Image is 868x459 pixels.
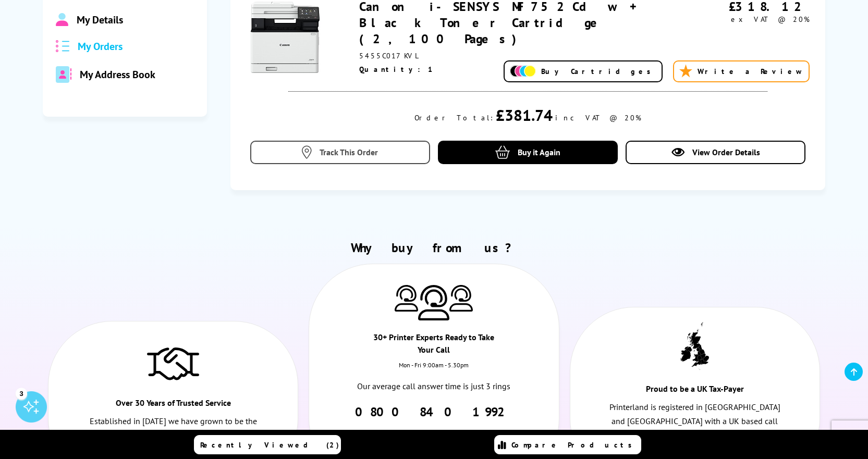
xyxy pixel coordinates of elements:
[147,342,199,384] img: Trusted Service
[16,388,27,399] div: 3
[418,285,449,321] img: Printer Experts
[347,379,521,393] p: Our average call answer time is just 3 rings
[78,40,123,53] span: My Orders
[347,420,521,456] div: Let us help you choose the perfect printer for you home or business
[355,404,513,420] a: 0800 840 1992
[518,147,560,157] span: Buy it Again
[692,147,760,157] span: View Order Details
[80,68,155,81] span: My Address Book
[510,65,536,77] img: Add Cartridges
[680,322,709,370] img: UK tax payer
[359,65,434,74] span: Quantity: 1
[494,435,641,454] a: Compare Products
[309,361,558,379] div: Mon - Fri 9:00am - 5.30pm
[86,414,261,457] p: Established in [DATE] we have grown to be the largest independent reseller of printers and consum...
[359,51,675,60] div: 5455C017KVL
[555,113,641,122] div: inc VAT @ 20%
[372,331,496,361] div: 30+ Printer Experts Ready to Take Your Call
[496,105,553,125] div: £381.74
[77,13,123,27] span: My Details
[320,147,378,157] span: Track This Order
[541,67,656,76] span: Buy Cartridges
[56,40,69,52] img: all-order.svg
[250,141,431,164] a: Track This Order
[194,435,341,454] a: Recently Viewed (2)
[438,141,618,164] a: Buy it Again
[449,285,473,312] img: Printer Experts
[504,60,663,82] a: Buy Cartridges
[673,60,810,82] a: Write a Review
[43,240,825,256] h2: Why buy from us?
[56,13,68,27] img: Profile.svg
[698,67,803,76] span: Write a Review
[200,440,339,450] span: Recently Viewed (2)
[56,66,71,83] img: address-book-duotone-solid.svg
[395,285,418,312] img: Printer Experts
[626,141,806,164] a: View Order Details
[511,440,638,450] span: Compare Products
[632,382,757,400] div: Proud to be a UK Tax-Payer
[674,15,809,24] div: ex VAT @ 20%
[607,400,782,457] p: Printerland is registered in [GEOGRAPHIC_DATA] and [GEOGRAPHIC_DATA] with a UK based call centre,...
[111,396,236,414] div: Over 30 Years of Trusted Service
[414,113,493,122] div: Order Total:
